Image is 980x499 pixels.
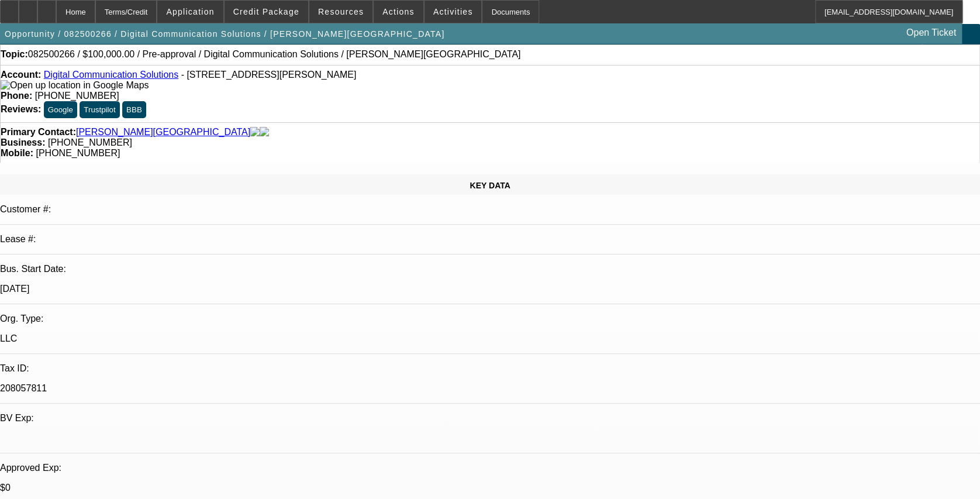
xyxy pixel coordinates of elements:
[225,1,308,23] button: Credit Package
[35,91,119,101] span: [PHONE_NUMBER]
[250,127,260,137] img: facebook-icon.png
[425,1,482,23] button: Activities
[1,148,33,158] strong: Mobile:
[48,137,132,147] span: [PHONE_NUMBER]
[233,7,299,16] span: Credit Package
[470,181,510,190] span: KEY DATA
[76,127,250,137] a: [PERSON_NAME][GEOGRAPHIC_DATA]
[166,7,214,16] span: Application
[260,127,269,137] img: linkedin-icon.png
[1,104,41,114] strong: Reviews:
[318,7,364,16] span: Resources
[80,101,119,118] button: Trustpilot
[181,70,357,80] span: - [STREET_ADDRESS][PERSON_NAME]
[1,127,76,137] strong: Primary Contact:
[36,148,120,158] span: [PHONE_NUMBER]
[382,7,415,16] span: Actions
[28,49,520,60] span: 082500266 / $100,000.00 / Pre-approval / Digital Communication Solutions / [PERSON_NAME][GEOGRAPH...
[1,80,149,91] img: Open up location in Google Maps
[1,70,41,80] strong: Account:
[433,7,473,16] span: Activities
[902,23,961,43] a: Open Ticket
[5,29,444,39] span: Opportunity / 082500266 / Digital Communication Solutions / [PERSON_NAME][GEOGRAPHIC_DATA]
[1,91,32,101] strong: Phone:
[309,1,372,23] button: Resources
[44,101,77,118] button: Google
[44,70,178,80] a: Digital Communication Solutions
[157,1,223,23] button: Application
[1,49,28,60] strong: Topic:
[122,101,146,118] button: BBB
[374,1,423,23] button: Actions
[1,80,149,90] a: View Google Maps
[1,137,45,147] strong: Business:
